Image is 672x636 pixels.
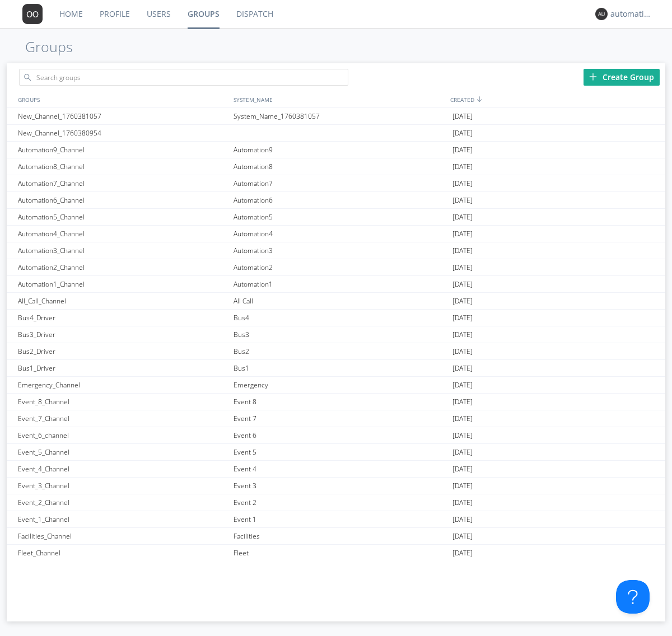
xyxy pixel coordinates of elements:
div: Facilities_Channel [15,528,231,544]
span: [DATE] [452,242,473,259]
span: [DATE] [452,444,473,461]
span: [DATE] [452,545,473,562]
div: Event 3 [231,478,450,494]
div: All Call [231,293,450,309]
div: Event 2 [231,494,450,511]
div: Automation7 [231,175,450,191]
div: SYSTEM_NAME [231,91,447,107]
div: Automation9 [231,142,450,158]
div: Bus2 [231,343,450,359]
div: GROUPS [15,91,228,107]
div: Event_3_Channel [15,478,231,494]
div: Automation8 [231,158,450,175]
img: 373638.png [22,4,43,24]
div: Automation6 [231,192,450,208]
a: Automation6_ChannelAutomation6[DATE] [7,192,665,209]
div: Automation3 [231,242,450,259]
a: Automation3_ChannelAutomation3[DATE] [7,242,665,259]
span: [DATE] [452,158,473,175]
a: Automation2_ChannelAutomation2[DATE] [7,259,665,276]
a: Automation5_ChannelAutomation5[DATE] [7,209,665,226]
span: [DATE] [452,511,473,528]
a: Bus1_DriverBus1[DATE] [7,360,665,377]
a: Event_5_ChannelEvent 5[DATE] [7,444,665,461]
a: Event_6_channelEvent 6[DATE] [7,427,665,444]
div: Event_8_Channel [15,394,231,410]
div: Bus2_Driver [15,343,231,359]
div: Facilities [231,528,450,544]
span: [DATE] [452,226,473,242]
div: Emergency_Channel [15,377,231,393]
span: [DATE] [452,528,473,545]
span: [DATE] [452,259,473,276]
span: [DATE] [452,125,473,142]
a: Event_7_ChannelEvent 7[DATE] [7,410,665,427]
a: Automation9_ChannelAutomation9[DATE] [7,142,665,158]
div: Event_5_Channel [15,444,231,460]
div: Event 4 [231,461,450,477]
div: CREATED [447,91,665,107]
div: New_Channel_1760381057 [15,108,231,124]
div: Event 6 [231,427,450,443]
div: Automation3_Channel [15,242,231,259]
div: Automation5_Channel [15,209,231,225]
div: Automation6_Channel [15,192,231,208]
div: Emergency [231,377,450,393]
a: Automation1_ChannelAutomation1[DATE] [7,276,665,293]
span: [DATE] [452,494,473,511]
a: Fleet_ChannelFleet[DATE] [7,545,665,562]
a: Automation7_ChannelAutomation7[DATE] [7,175,665,192]
span: [DATE] [452,410,473,427]
span: [DATE] [452,394,473,410]
input: Search groups [19,69,348,86]
a: New_Channel_1760381057System_Name_1760381057[DATE] [7,108,665,125]
div: Bus1 [231,360,450,376]
div: Automation4 [231,226,450,242]
div: System_Name_1760381057 [231,108,450,124]
a: Automation4_ChannelAutomation4[DATE] [7,226,665,242]
div: Event 5 [231,444,450,460]
span: [DATE] [452,478,473,494]
div: Event 1 [231,511,450,527]
a: New_Channel_1760380954[DATE] [7,125,665,142]
div: Event 7 [231,410,450,427]
span: [DATE] [452,108,473,125]
a: Emergency_ChannelEmergency[DATE] [7,377,665,394]
div: Automation1_Channel [15,276,231,292]
div: Bus4_Driver [15,310,231,326]
div: Event 8 [231,394,450,410]
span: [DATE] [452,377,473,394]
div: Automation8_Channel [15,158,231,175]
div: Automation9_Channel [15,142,231,158]
a: Event_8_ChannelEvent 8[DATE] [7,394,665,410]
span: [DATE] [452,427,473,444]
div: Event_1_Channel [15,511,231,527]
span: [DATE] [452,326,473,343]
span: [DATE] [452,175,473,192]
iframe: Toggle Customer Support [616,580,650,614]
div: Automation5 [231,209,450,225]
div: Bus4 [231,310,450,326]
div: Event_7_Channel [15,410,231,427]
span: [DATE] [452,293,473,310]
div: Event_6_channel [15,427,231,443]
div: Bus1_Driver [15,360,231,376]
div: Automation4_Channel [15,226,231,242]
span: [DATE] [452,192,473,209]
span: [DATE] [452,343,473,360]
div: Event_2_Channel [15,494,231,511]
a: Facilities_ChannelFacilities[DATE] [7,528,665,545]
a: Event_2_ChannelEvent 2[DATE] [7,494,665,511]
span: [DATE] [452,360,473,377]
a: Bus3_DriverBus3[DATE] [7,326,665,343]
img: plus.svg [589,73,597,81]
span: [DATE] [452,209,473,226]
a: Bus2_DriverBus2[DATE] [7,343,665,360]
div: Event_4_Channel [15,461,231,477]
div: Fleet [231,545,450,561]
a: All_Call_ChannelAll Call[DATE] [7,293,665,310]
a: Bus4_DriverBus4[DATE] [7,310,665,326]
span: [DATE] [452,276,473,293]
a: Event_3_ChannelEvent 3[DATE] [7,478,665,494]
div: Create Group [584,69,660,86]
